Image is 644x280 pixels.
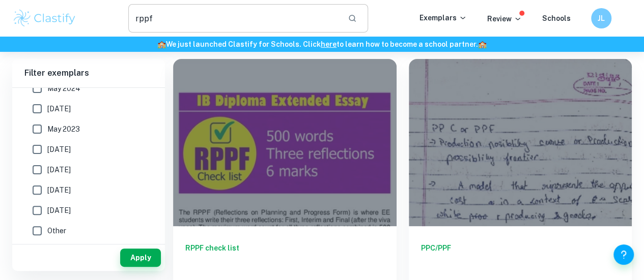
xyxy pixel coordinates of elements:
[596,13,607,24] h6: JL
[542,14,571,22] a: Schools
[128,4,340,33] input: Search for any exemplars...
[591,8,611,28] button: JL
[321,40,337,48] a: here
[47,83,80,94] span: May 2024
[421,242,620,276] h6: PPC/PPF
[613,244,634,265] button: Help and Feedback
[185,242,384,276] h6: RPPF check list
[2,39,642,50] h6: We just launched Clastify for Schools. Click to learn how to become a school partner.
[47,205,71,216] span: [DATE]
[47,164,71,175] span: [DATE]
[47,144,71,155] span: [DATE]
[120,248,161,267] button: Apply
[12,59,165,87] h6: Filter exemplars
[47,225,66,236] span: Other
[47,103,71,114] span: [DATE]
[478,40,487,48] span: 🏫
[47,123,80,135] span: May 2023
[487,13,522,24] p: Review
[12,8,77,28] img: Clastify logo
[157,40,166,48] span: 🏫
[47,184,71,196] span: [DATE]
[419,12,467,23] p: Exemplars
